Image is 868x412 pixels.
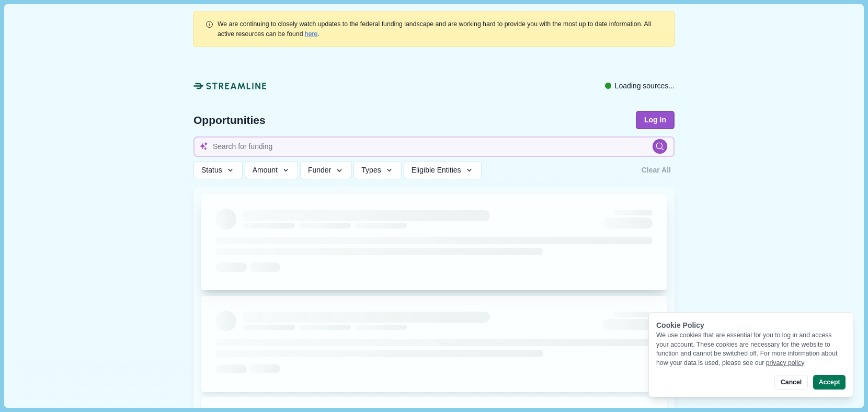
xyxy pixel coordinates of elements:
[193,115,266,125] span: Opportunities
[361,166,381,175] span: Types
[353,161,402,179] button: Types
[766,359,805,367] a: privacy policy
[412,166,461,175] span: Eligible Entities
[253,166,278,175] span: Amount
[245,161,299,179] button: Amount
[300,161,352,179] button: Funder
[305,30,318,38] a: here
[201,166,222,175] span: Status
[774,375,807,390] button: Cancel
[656,331,846,368] div: We use cookies that are essential for you to log in and access your account. These cookies are ne...
[813,375,846,390] button: Accept
[218,20,651,37] span: We are continuing to closely watch updates to the federal funding landscape and are working hard ...
[308,166,331,175] span: Funder
[638,161,675,179] button: Clear All
[193,161,243,179] button: Status
[636,111,675,129] button: Log In
[615,81,675,91] span: Loading sources...
[193,136,675,157] input: Search for funding
[656,321,704,329] span: Cookie Policy
[404,161,482,179] button: Eligible Entities
[218,19,663,39] div: .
